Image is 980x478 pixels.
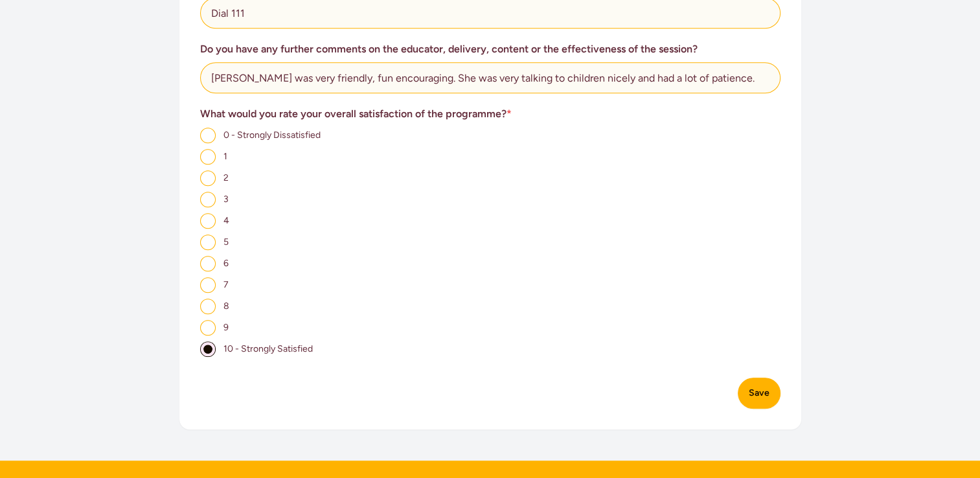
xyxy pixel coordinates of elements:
input: 2 [200,170,216,186]
span: 10 - Strongly Satisfied [223,343,313,354]
h3: Do you have any further comments on the educator, delivery, content or the effectiveness of the s... [200,41,781,57]
input: 9 [200,320,216,336]
span: 0 - Strongly Dissatisfied [223,130,321,141]
span: 1 [223,151,227,162]
h3: What would you rate your overall satisfaction of the programme? [200,106,781,122]
input: 4 [200,213,216,229]
span: 9 [223,322,229,333]
input: 8 [200,299,216,314]
input: 6 [200,256,216,271]
span: 7 [223,279,229,290]
input: 3 [200,192,216,207]
input: 7 [200,277,216,293]
span: 6 [223,258,229,269]
span: 2 [223,172,229,183]
span: 5 [223,236,229,247]
input: 0 - Strongly Dissatisfied [200,128,216,143]
input: 5 [200,234,216,250]
input: 1 [200,149,216,165]
span: 4 [223,215,229,226]
input: 10 - Strongly Satisfied [200,341,216,357]
span: 8 [223,301,229,312]
span: 3 [223,194,229,205]
button: Save [738,378,781,409]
